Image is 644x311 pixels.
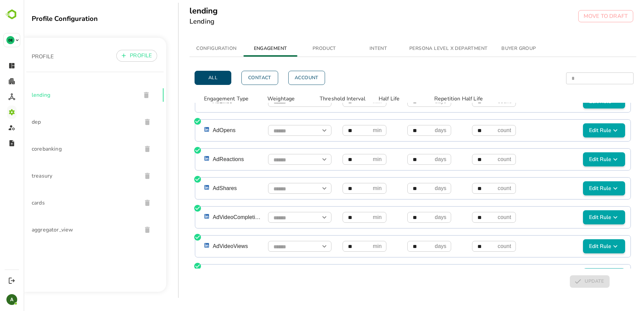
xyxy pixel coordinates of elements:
p: AdShares [189,184,240,192]
button: PROFILE [93,50,134,62]
span: Edit Rule [562,126,599,134]
p: min [349,242,358,250]
div: AdSharesOpenmindayscountEdit Rule [172,178,607,199]
div: Profile Configuration [8,14,143,23]
p: count [474,126,488,134]
span: lending [8,91,112,99]
span: Edit Rule [562,155,599,163]
button: Open [296,184,305,193]
p: AdVideoCompletions [189,213,240,221]
p: count [474,213,488,221]
span: Edit Rule [562,184,599,192]
span: Edit Rule [562,242,599,250]
span: Edit Rule [562,213,599,221]
span: aggregator_view [8,226,113,234]
p: days [411,213,423,221]
span: PRODUCT [278,44,324,53]
button: Edit Rule [559,210,602,224]
button: Edit Rule [559,239,602,253]
button: Edit Rule [559,181,602,195]
span: corebanking [8,145,113,153]
button: Edit Rule [559,152,602,166]
div: AdVideoViewsOpenmindayscountEdit Rule [172,236,607,257]
button: Edit Rule [559,268,602,282]
p: MOVE TO DRAFT [560,12,604,20]
button: Account [265,71,301,85]
button: Open [296,242,305,251]
p: min [349,213,358,221]
h6: Lending [166,16,194,27]
button: All [171,71,208,85]
p: count [474,242,488,250]
button: Logout [7,276,16,285]
button: Contact [218,71,255,85]
button: Edit Rule [559,123,602,137]
p: AdReactions [189,155,240,163]
p: days [411,126,423,134]
p: Half Life [355,95,402,103]
img: linkedin.png [180,213,186,220]
div: A [6,294,17,305]
div: AdVideoCompletionsOpenmindayscountEdit Rule [172,207,607,228]
p: Engagement Type [180,95,244,103]
img: linkedin.png [180,242,186,249]
div: lending [3,82,140,108]
p: count [474,155,488,163]
p: days [411,155,423,163]
button: Open [296,126,305,135]
div: aggregator_view [3,216,140,243]
img: linkedin.png [180,155,186,162]
div: AdOpensOpenmindayscountEdit Rule [172,120,607,141]
button: Open [296,155,305,164]
p: PROFILE [106,52,128,60]
p: count [474,184,488,192]
h5: lending [166,5,194,16]
span: PERSONA LEVEL X DEPARTMENT [386,44,464,53]
button: Open [296,213,305,222]
img: linkedin.png [180,126,186,133]
p: min [349,184,358,192]
p: Weightage [244,95,291,103]
div: DE [6,36,14,44]
p: Repetition Half Life [411,95,474,103]
span: cards [8,199,113,207]
div: cards [3,189,140,216]
span: dep [8,118,113,126]
div: dep [3,108,140,135]
p: PROFILE [8,53,30,61]
span: ENGAGEMENT [224,44,270,53]
p: days [411,184,423,192]
span: BUYER GROUP [472,44,518,53]
p: min [349,155,358,163]
p: Threshold Interval [296,95,355,103]
p: AdOpens [189,126,240,134]
div: WebPageVisitOpenmindayscountEdit Rule [172,265,607,286]
span: treasury [8,172,113,180]
button: MOVE TO DRAFT [555,10,610,22]
span: INTENT [332,44,378,53]
div: corebanking [3,135,140,162]
div: simple tabs [166,40,613,57]
div: treasury [3,162,140,189]
p: min [349,126,358,134]
p: days [411,242,423,250]
span: CONFIGURATION [170,44,216,53]
div: AdReactionsOpenmindayscountEdit Rule [172,149,607,170]
img: BambooboxLogoMark.f1c84d78b4c51b1a7b5f700c9845e183.svg [3,8,21,21]
img: linkedin.png [180,184,186,191]
p: AdVideoViews [189,242,240,250]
